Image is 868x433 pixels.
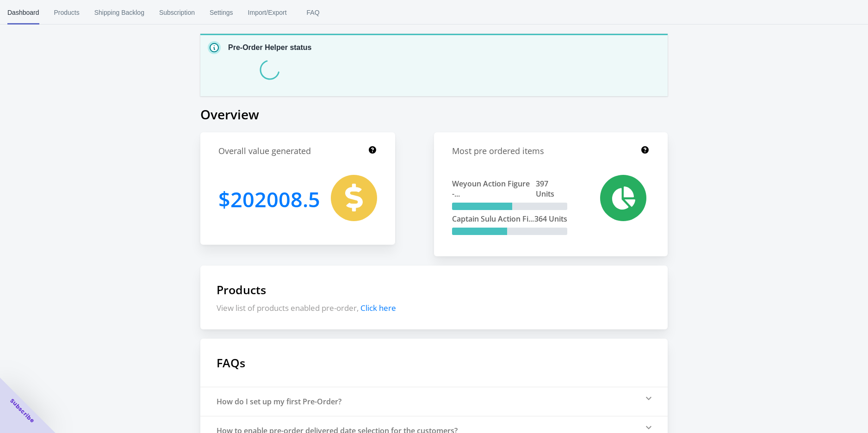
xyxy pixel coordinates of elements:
span: 397 Units [536,179,567,199]
p: View list of products enabled pre-order, [217,303,651,313]
span: Weyoun Action Figure -... [452,179,536,199]
h1: Most pre ordered items [452,145,544,157]
h1: Overview [200,105,668,123]
span: 364 Units [534,214,567,224]
span: Subscribe [8,397,36,425]
span: Import/Export [248,0,287,25]
h1: FAQs [200,339,668,387]
span: Shipping Backlog [94,0,144,25]
h1: Overall value generated [218,145,311,157]
h1: 202008.5 [218,175,320,223]
p: Pre-Order Helper status [228,42,312,53]
span: Click here [360,303,396,313]
span: Captain Sulu Action Fi... [452,214,534,224]
div: How do I set up my first Pre-Order? [217,396,341,407]
span: FAQ [302,0,325,25]
span: Subscription [159,0,195,25]
span: Settings [210,0,233,25]
h1: Products [217,282,651,297]
span: Products [54,0,80,25]
span: $ [218,185,230,213]
span: Dashboard [7,0,39,25]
